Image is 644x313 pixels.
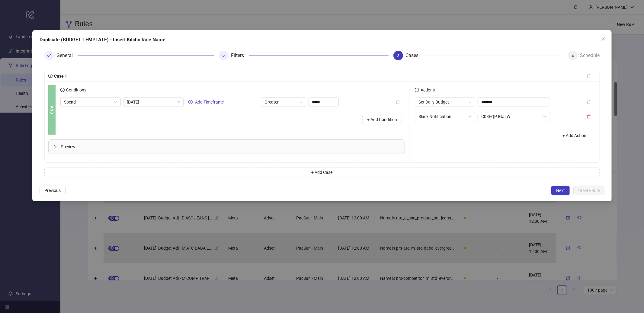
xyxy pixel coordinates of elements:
span: Actions [419,88,435,92]
div: Filters [231,51,249,60]
span: Spend [64,97,117,107]
span: Greater [264,97,303,107]
div: Cases [405,51,423,60]
span: + Add Condition [367,117,397,122]
span: + Add Action [562,133,586,138]
button: Close [598,34,608,43]
b: AND [49,106,55,114]
button: + Add Action [558,131,591,140]
button: Add Timeframe [186,98,226,106]
span: Preview [61,143,400,150]
span: Previous [44,188,61,193]
span: Conditions [65,88,86,92]
span: C08FQPJGJLW [481,112,546,121]
span: info-circle [60,88,65,92]
span: info-circle [48,74,53,78]
button: Previous [40,186,66,195]
span: Slack Notification [418,112,472,121]
span: delete [587,114,591,119]
div: General [56,51,78,60]
div: Duplicate (BUDGET TEMPLATE) - Insert Kitchn Rule Name [40,36,605,43]
span: collapsed [53,145,57,149]
button: + Add Condition [362,115,402,124]
span: Case 1 [53,74,67,78]
button: delete [391,97,405,107]
div: Preview [49,140,405,154]
span: close [601,36,606,41]
span: check [222,53,226,58]
button: delete [582,97,596,107]
button: delete [582,71,596,81]
button: + Add Case [44,168,600,177]
span: Add Timeframe [195,100,224,104]
span: Next [556,188,565,193]
span: Yesterday [127,97,180,107]
span: + Add Case [312,170,333,175]
span: Set Daily Budget [418,97,472,107]
div: Schedule [580,51,600,60]
span: 4 [572,53,574,58]
button: Create Rule [573,186,604,195]
span: info-circle [415,88,419,92]
span: 3 [397,53,399,58]
span: plus-circle [188,100,193,104]
button: Next [551,186,570,195]
span: check [47,53,51,58]
button: delete [582,112,596,121]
